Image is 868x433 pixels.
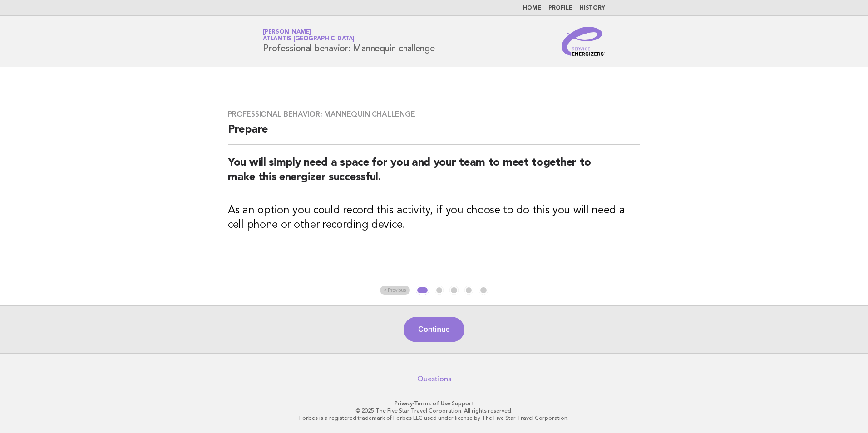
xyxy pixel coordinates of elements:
a: History [580,5,605,11]
img: Service Energizers [562,27,605,56]
a: [PERSON_NAME]Atlantis [GEOGRAPHIC_DATA] [263,29,355,42]
h1: Professional behavior: Mannequin challenge [263,30,435,53]
p: Forbes is a registered trademark of Forbes LLC used under license by The Five Star Travel Corpora... [156,414,712,422]
h2: You will simply need a space for you and your team to meet together to make this energizer succes... [228,156,640,192]
a: Home [523,5,541,11]
a: Terms of Use [414,400,450,407]
a: Privacy [395,400,413,407]
a: Questions [417,374,451,384]
a: Profile [548,5,572,11]
h2: Prepare [228,123,640,145]
p: © 2025 The Five Star Travel Corporation. All rights reserved. [156,407,712,414]
p: · · [156,400,712,407]
a: Support [452,400,474,407]
h3: As an option you could record this activity, if you choose to do this you will need a cell phone ... [228,203,640,232]
button: 1 [416,286,429,295]
h3: Professional behavior: Mannequin challenge [228,110,640,119]
span: Atlantis [GEOGRAPHIC_DATA] [263,36,355,42]
button: Continue [404,317,464,342]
